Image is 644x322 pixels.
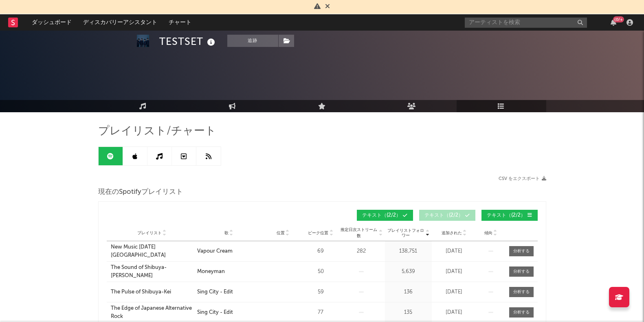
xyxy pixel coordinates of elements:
span: テキスト （{2/2） [362,213,401,218]
span: 追加された [442,231,462,235]
button: テキスト（{2/2） [481,210,538,221]
div: [DATE] [434,268,475,276]
div: 138,751 [387,247,430,255]
div: 282 [340,247,383,255]
a: The Pulse of Shibuya-Kei [111,288,193,296]
div: The Pulse of Shibuya-Kei [111,288,171,296]
div: 59 [306,288,336,296]
div: Sing City - Edit [197,288,233,296]
div: 5,639 [387,268,430,276]
div: Sing City - Edit [197,309,233,317]
a: The Sound of Shibuya-[PERSON_NAME] [111,264,193,280]
span: プレイリスト [137,231,162,235]
div: {0/+ [613,16,624,22]
button: テキスト（{2/2） [357,210,413,221]
span: 傾向 [484,231,492,235]
a: ダッシュボード [26,14,77,31]
span: プレイリストフォロワー [387,228,425,238]
span: 歌 [224,231,229,235]
input: アーティストを検索 [465,18,587,28]
div: Moneyman [197,268,225,276]
div: 77 [306,309,336,317]
span: プレイリスト/チャート [98,127,216,136]
div: Vapour Cream [197,247,233,255]
div: TESTSET [159,35,217,48]
span: テキスト （{2/2） [424,213,463,218]
button: {0/+ [611,19,616,26]
button: 追跡 [227,35,278,47]
button: テキスト（{2/2） [419,210,475,221]
span: 現在のSpotifyプレイリスト [98,187,183,197]
span: 推定日次ストリーム数 [340,227,378,239]
a: The Edge of Japanese Alternative Rock [111,304,193,320]
span: 却下する [325,4,330,10]
span: テキスト （{2/2） [487,213,525,218]
div: 50 [306,268,336,276]
span: 位置 [277,231,285,235]
div: [DATE] [434,309,475,317]
div: [DATE] [434,247,475,255]
a: ディスカバリーアシスタント [77,14,163,31]
div: 136 [387,288,430,296]
div: [DATE] [434,288,475,296]
div: 69 [306,247,336,255]
span: ピーク位置 [308,231,328,235]
a: New Music [DATE] [GEOGRAPHIC_DATA] [111,243,193,259]
button: CSV をエクスポート [499,176,546,181]
a: チャート [163,14,197,31]
div: 135 [387,309,430,317]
